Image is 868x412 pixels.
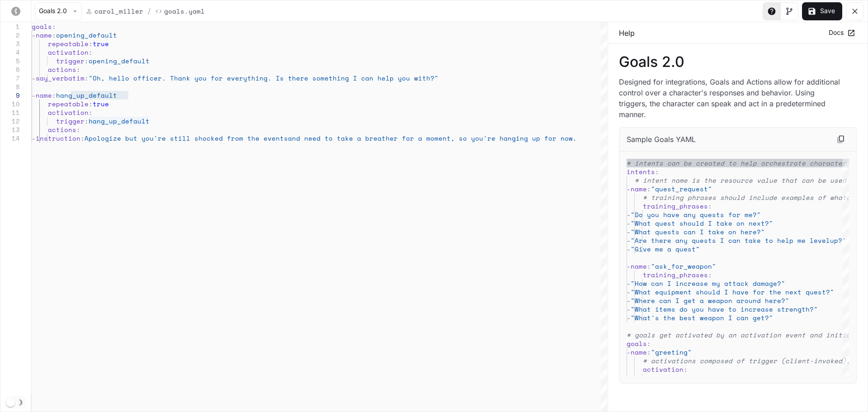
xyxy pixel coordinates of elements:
[292,73,439,83] span: here something I can help you with?"
[36,133,80,143] span: instruction
[89,108,93,117] span: :
[631,261,647,271] span: name
[627,184,631,194] span: -
[52,22,56,31] span: :
[48,47,89,57] span: activation
[651,184,712,194] span: "quest_request"
[52,90,56,100] span: :
[826,25,857,40] a: Docs
[631,184,647,194] span: name
[89,47,93,57] span: :
[89,56,150,66] span: opening_default
[89,73,292,83] span: "Oh, hello officer. Thank you for everything. Is t
[627,296,631,305] span: -
[85,56,89,66] span: :
[802,2,842,20] button: Save
[627,347,631,357] span: -
[0,125,20,134] div: 13
[0,74,20,82] div: 7
[647,347,651,357] span: :
[56,90,117,100] span: hang_up_default
[0,48,20,57] div: 4
[627,227,631,237] span: -
[0,99,20,108] div: 10
[32,22,52,31] span: goals
[48,99,89,109] span: repeatable
[89,39,93,48] span: :
[631,236,830,245] span: "Are there any quests I can take to help me level
[833,131,849,147] button: Copy
[36,73,85,83] span: say_verbatim
[708,201,712,211] span: :
[0,117,20,125] div: 12
[48,65,76,74] span: actions
[627,287,631,297] span: -
[631,304,818,314] span: "What items do you have to increase strength?"
[0,39,20,48] div: 3
[627,218,631,228] span: -
[631,210,761,219] span: "Do you have any quests for me?"
[288,133,487,143] span: and need to take a breather for a moment, so you'
[76,65,80,74] span: :
[89,99,93,109] span: :
[627,134,696,145] p: Sample Goals YAML
[780,2,798,20] button: Toggle Visual editor panel
[635,175,838,185] span: # intent name is the resource value that can be us
[631,218,773,228] span: "What quest should I take on next?"
[643,201,708,211] span: training_phrases
[36,90,52,100] span: name
[619,76,842,120] p: Designed for integrations, Goals and Actions allow for additional control over a character's resp...
[6,397,15,407] span: Dark mode toggle
[32,133,36,143] span: -
[48,39,89,48] span: repeatable
[0,31,20,39] div: 2
[627,167,655,176] span: intents
[89,116,150,126] span: hang_up_default
[627,304,631,314] span: -
[93,99,109,109] span: true
[85,73,89,83] span: :
[627,236,631,245] span: -
[627,210,631,219] span: -
[56,30,117,40] span: opening_default
[147,6,151,17] span: /
[651,347,692,357] span: "greeting"
[643,193,846,202] span: # training phrases should include examples of what
[164,6,205,16] p: Goals.yaml
[0,82,20,91] div: 8
[627,330,830,340] span: # goals get activated by an activation event and i
[643,356,846,365] span: # activations composed of trigger (client-invoked)
[631,279,785,288] span: "How can I increase my attack damage?"
[76,125,80,134] span: :
[35,2,82,20] button: Goals 2.0
[647,339,651,348] span: :
[93,39,109,48] span: true
[32,30,36,40] span: -
[830,236,846,245] span: up?"
[627,158,830,168] span: # intents can be created to help orchestrate chara
[48,125,76,134] span: actions
[647,261,651,271] span: :
[627,313,631,322] span: -
[80,133,85,143] span: :
[0,134,20,142] div: 14
[643,270,708,279] span: training_phrases
[627,244,631,254] span: -
[85,116,89,126] span: :
[631,287,834,297] span: "What equipment should I have for the next quest?"
[0,108,20,117] div: 11
[651,261,716,271] span: "ask_for_weapon"
[627,261,631,271] span: -
[56,56,85,66] span: trigger
[631,227,765,237] span: "What quests can I take on here?"
[627,279,631,288] span: -
[631,296,789,305] span: "Where can I get a weapon around here?"
[32,73,36,83] span: -
[627,339,647,348] span: goals
[619,28,635,38] p: Help
[487,133,577,143] span: re hanging up for now.
[643,365,684,374] span: activation
[708,270,712,279] span: :
[655,167,659,176] span: :
[0,91,20,99] div: 9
